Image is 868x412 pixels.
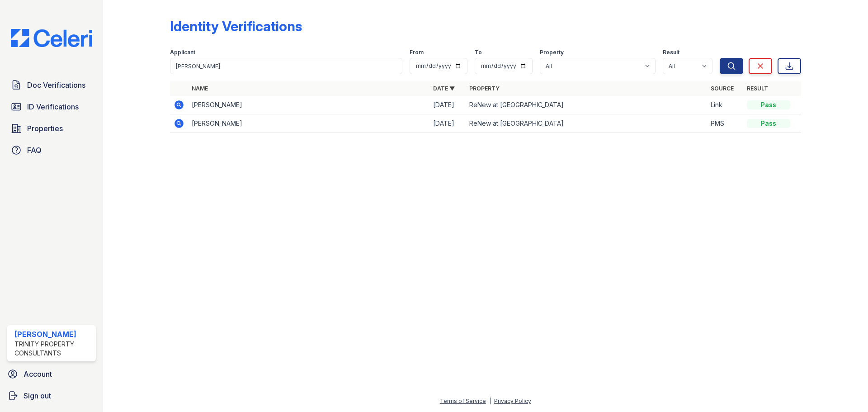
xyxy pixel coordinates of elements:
a: ID Verifications [7,98,96,116]
div: Trinity Property Consultants [14,340,92,358]
div: Pass [747,100,790,109]
td: Link [707,96,743,114]
td: ReNew at [GEOGRAPHIC_DATA] [466,114,707,133]
label: Applicant [170,49,195,56]
td: ReNew at [GEOGRAPHIC_DATA] [466,96,707,114]
label: From [410,49,424,56]
a: Account [4,365,99,383]
a: Name [192,85,208,92]
span: FAQ [27,145,42,156]
label: Property [540,49,564,56]
span: Properties [27,123,63,134]
a: Date ▼ [433,85,455,92]
a: Properties [7,119,96,137]
span: ID Verifications [27,101,79,112]
td: [DATE] [429,114,466,133]
label: To [475,49,482,56]
td: [PERSON_NAME] [188,114,429,133]
a: Sign out [4,387,99,405]
span: Account [24,369,52,379]
a: Source [711,85,734,92]
td: [DATE] [429,96,466,114]
td: [PERSON_NAME] [188,96,429,114]
div: [PERSON_NAME] [14,329,92,340]
div: | [489,398,491,404]
a: Terms of Service [440,398,486,404]
div: Pass [747,119,790,128]
a: Privacy Policy [494,398,531,404]
a: FAQ [7,141,96,159]
a: Property [469,85,500,92]
div: Identity Verifications [170,18,302,34]
input: Search by name or phone number [170,58,402,74]
a: Doc Verifications [7,76,96,94]
td: PMS [707,114,743,133]
a: Result [747,85,768,92]
span: Sign out [24,390,51,401]
img: CE_Logo_Blue-a8612792a0a2168367f1c8372b55b34899dd931a85d93a1a3d3e32e68fde9ad4.png [4,29,99,47]
span: Doc Verifications [27,80,85,90]
label: Result [663,49,679,56]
